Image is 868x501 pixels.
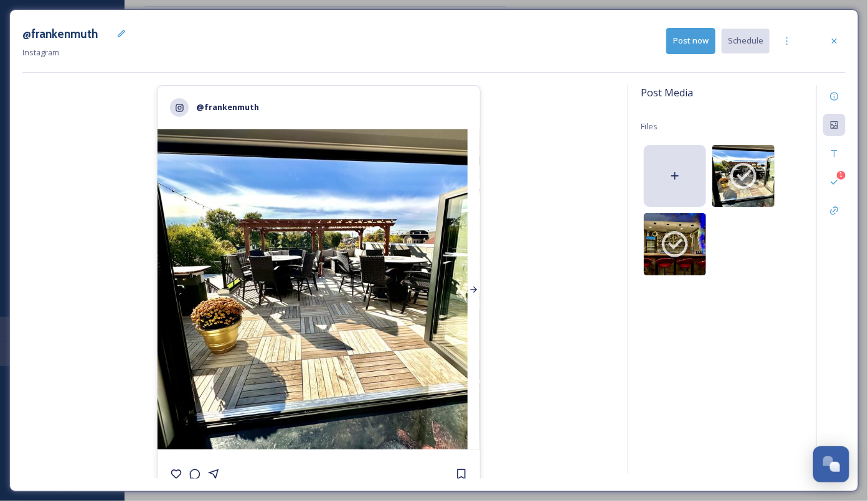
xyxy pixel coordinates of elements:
[837,171,846,180] div: 1
[22,25,98,43] h3: @frankenmuth
[666,28,715,53] button: Post now
[196,101,259,113] strong: @frankenmuth
[641,121,658,132] span: Files
[641,85,693,100] span: Post Media
[158,129,480,449] img: 3df7b586-be3c-4b23-ba82-ded7a3046f32.jpg
[22,47,59,58] span: Instagram
[813,446,849,482] button: Open Chat
[712,145,775,207] img: 3df7b586-be3c-4b23-ba82-ded7a3046f32.jpg
[644,213,706,275] img: 3e25bd45-a295-42d3-bcb1-5cabe4171505.jpg
[722,29,770,53] button: Schedule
